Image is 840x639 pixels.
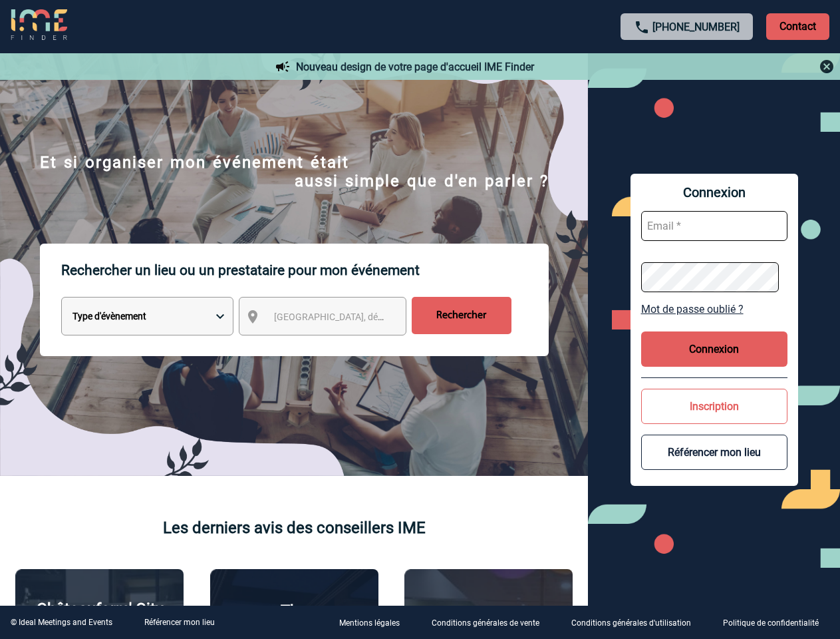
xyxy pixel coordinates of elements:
a: Conditions générales de vente [421,616,561,629]
a: [PHONE_NUMBER] [652,21,740,33]
button: Inscription [641,389,787,424]
p: Conditions générales d'utilisation [571,619,691,628]
a: Mot de passe oublié ? [641,303,787,316]
a: Mentions légales [329,616,421,629]
button: Référencer mon lieu [641,435,787,470]
input: Email * [641,211,787,241]
p: Mentions légales [339,619,400,628]
a: Référencer mon lieu [144,618,215,627]
p: Châteauform' City [GEOGRAPHIC_DATA] [23,600,176,637]
p: The [GEOGRAPHIC_DATA] [217,602,371,639]
p: Contact [766,13,829,40]
p: Politique de confidentialité [723,619,819,628]
p: Agence 2ISD [443,603,534,622]
a: Politique de confidentialité [712,616,840,629]
div: © Ideal Meetings and Events [11,618,112,627]
button: Connexion [641,331,787,367]
p: Conditions générales de vente [432,619,539,628]
a: Conditions générales d'utilisation [561,616,712,629]
span: Connexion [641,184,787,200]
